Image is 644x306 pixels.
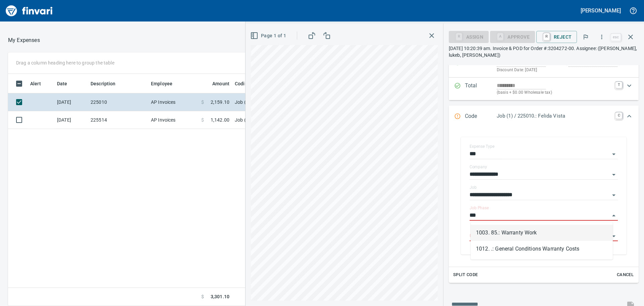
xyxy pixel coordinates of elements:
p: Code [465,112,497,121]
span: 2,159.10 [211,99,229,105]
span: Employee [151,80,181,88]
span: Amount [212,80,229,88]
td: [DATE] [54,111,88,129]
td: Job (1) / 225010.: Felida Vista [232,93,400,111]
span: Cancel [616,271,634,279]
button: Open [609,170,619,179]
span: Alert [30,80,50,88]
span: Employee [151,80,172,88]
button: Cancel [614,270,636,280]
a: R [543,33,550,40]
span: $ [201,293,204,300]
p: Job (1) / 225010.: Felida Vista [497,112,611,120]
div: Expand [449,105,639,128]
p: Drag a column heading here to group the table [16,59,114,66]
span: 3,301.10 [211,293,229,300]
span: Coding [235,80,250,88]
button: Open [609,190,619,200]
span: Page 1 of 1 [252,32,286,40]
span: Coding [235,80,259,88]
span: Split Code [453,271,478,279]
td: 225514 [88,111,148,129]
label: Company [470,165,487,169]
span: Reject [542,31,572,43]
nav: breadcrumb [8,36,40,44]
td: AP Invoices [148,93,199,111]
p: [DATE] 10:20:39 am. Invoice & POD for Order #:3204272-00. Assignee: ([PERSON_NAME], lukeb, [PERSO... [449,45,639,58]
li: 1003. 85.: Warranty Work [471,225,613,241]
button: [PERSON_NAME] [579,5,623,16]
span: $ [201,99,204,105]
a: C [615,112,622,119]
button: Close [609,211,619,220]
span: Alert [30,80,41,88]
td: [DATE] [54,93,88,111]
td: 225010 [88,93,148,111]
div: Job Phase required [490,34,535,39]
div: Expand [449,128,639,283]
td: Job (1) / 225514.: Phase 5A Outfall Package 2 / 1013. .: Cleanup/Punchlist / 3: Material [232,111,400,129]
div: Expand [449,78,639,100]
label: Job Phase [470,206,489,210]
li: 1012. .: General Conditions Warranty Costs [471,241,613,257]
button: Open [609,231,619,241]
div: Assign [449,34,489,39]
p: Total [465,82,497,96]
label: Expense Type [470,144,494,148]
button: Split Code [451,270,480,280]
p: My Expenses [8,36,40,44]
button: Open [609,149,619,159]
span: Close invoice [609,29,639,45]
img: Finvari [4,3,54,19]
button: Flag [578,30,593,44]
span: Description [91,80,124,88]
p: (basis + $0.00 Wholesale tax) [497,89,611,96]
td: AP Invoices [148,111,199,129]
label: Job [470,185,477,189]
a: esc [611,34,621,41]
button: RReject [536,31,577,43]
h5: [PERSON_NAME] [581,7,621,14]
button: Page 1 of 1 [249,30,289,42]
span: $ [201,117,204,123]
span: Amount [204,80,229,88]
span: Description [91,80,116,88]
a: T [615,82,622,88]
span: Date [57,80,67,88]
button: More [594,30,609,44]
span: 1,142.00 [211,117,229,123]
span: Date [57,80,76,88]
